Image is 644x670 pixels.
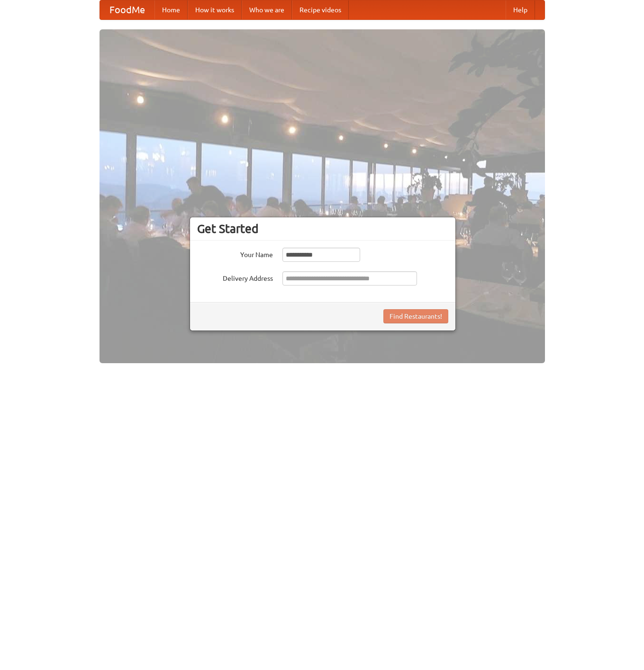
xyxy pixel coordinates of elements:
[154,0,188,19] a: Home
[292,0,349,19] a: Recipe videos
[197,271,273,283] label: Delivery Address
[188,0,242,19] a: How it works
[197,222,448,236] h3: Get Started
[506,0,535,19] a: Help
[242,0,292,19] a: Who we are
[383,309,448,323] button: Find Restaurants!
[100,0,154,19] a: FoodMe
[197,248,273,259] label: Your Name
